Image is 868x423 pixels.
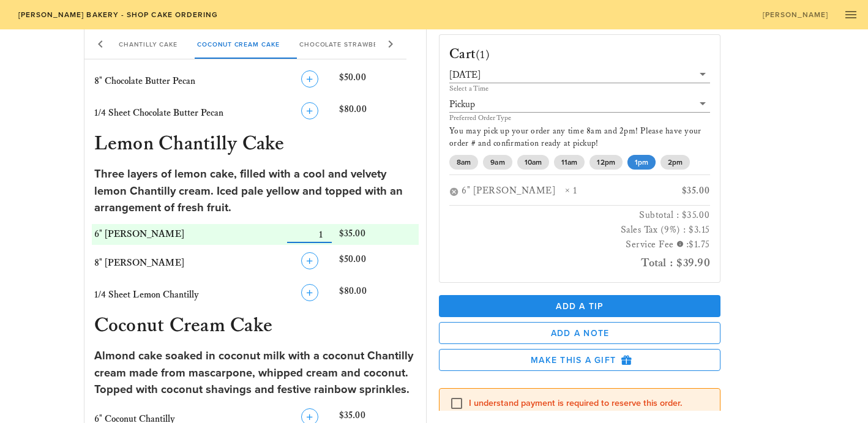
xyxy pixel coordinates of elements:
div: Pickup [449,96,710,112]
h3: Sales Tax (9%) : $3.15 [449,223,710,238]
h2: Total : $39.90 [449,253,710,272]
div: Three layers of lemon cake, filled with a cool and velvety lemon Chantilly cream. Iced pale yello... [94,166,417,217]
h3: Service Fee : [449,238,710,253]
div: Lemon Chantilly Cake [82,29,187,59]
span: Add a Note [449,328,710,338]
span: 2pm [668,155,683,170]
a: [PERSON_NAME] Bakery - Shop Cake Ordering [10,6,226,23]
div: × 1 [565,185,648,198]
a: [PERSON_NAME] [754,6,836,23]
h3: Lemon Chantilly Cake [92,132,419,159]
button: Add a Note [439,322,720,344]
h3: Subtotal : $35.00 [449,208,710,223]
span: 8" [PERSON_NAME] [94,257,184,269]
div: $50.00 [337,68,419,95]
div: 6" [PERSON_NAME] [462,185,565,198]
div: $35.00 [337,224,419,245]
div: $50.00 [337,250,419,277]
div: Coconut Cream Cake [187,29,290,59]
span: 12pm [597,155,615,170]
span: 1pm [635,155,648,170]
div: $35.00 [648,185,709,198]
div: Chocolate Strawberry Chantilly Cake [289,29,463,59]
div: [DATE] [449,70,481,81]
div: $80.00 [337,282,419,309]
span: Add a Tip [449,301,711,311]
span: [PERSON_NAME] Bakery - Shop Cake Ordering [17,10,218,19]
span: 8am [457,155,471,170]
h3: Coconut Cream Cake [92,313,419,340]
span: $1.75 [689,239,710,250]
h3: Cart [449,45,490,64]
span: 1/4 Sheet Chocolate Butter Pecan [94,107,223,119]
div: Pickup [449,99,475,110]
span: 6" [PERSON_NAME] [94,228,184,240]
label: I understand payment is required to reserve this order. [469,397,710,410]
span: 10am [525,155,542,170]
span: [PERSON_NAME] [762,10,829,19]
button: Add a Tip [439,295,720,317]
span: (1) [476,47,490,62]
span: Make this a Gift [449,354,710,365]
div: Almond cake soaked in coconut milk with a coconut Chantilly cream made from mascarpone, whipped c... [94,348,417,399]
span: 11am [561,155,577,170]
span: 9am [490,155,504,170]
p: You may pick up your order any time 8am and 2pm! Please have your order # and confirmation ready ... [449,125,710,150]
div: Select a Time [449,85,710,92]
span: 8" Chocolate Butter Pecan [94,75,195,87]
button: Make this a Gift [439,349,720,371]
span: 1/4 Sheet Lemon Chantilly [94,289,199,301]
div: Preferred Order Type [449,114,710,122]
div: $80.00 [337,100,419,127]
div: [DATE] [449,67,710,83]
